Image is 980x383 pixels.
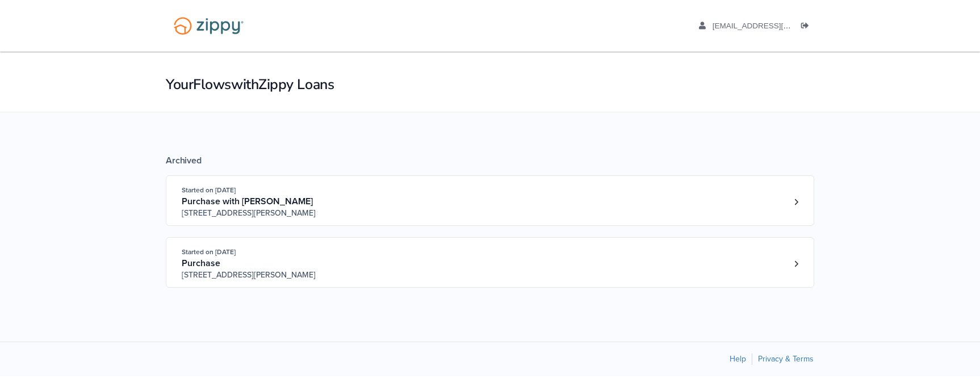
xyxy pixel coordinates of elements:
[182,186,236,194] span: Started on [DATE]
[801,22,814,33] a: Log out
[166,175,814,226] a: Open loan 4136715
[182,196,313,207] span: Purchase with [PERSON_NAME]
[788,193,805,211] a: Loan number 4136715
[182,270,355,281] span: [STREET_ADDRESS][PERSON_NAME]
[166,237,814,288] a: Open loan 4129718
[788,255,805,272] a: Loan number 4129718
[758,354,814,364] a: Privacy & Terms
[166,155,814,166] div: Archived
[730,354,746,364] a: Help
[166,75,814,94] h1: Your Flows with Zippy Loans
[713,22,843,30] span: myehle01@hotmail.com
[182,248,236,256] span: Started on [DATE]
[166,11,251,40] img: Logo
[699,22,843,33] a: edit profile
[182,208,355,219] span: [STREET_ADDRESS][PERSON_NAME]
[182,258,220,269] span: Purchase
